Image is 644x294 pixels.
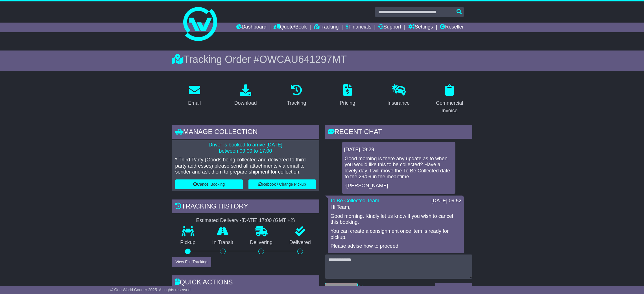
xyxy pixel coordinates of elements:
div: Pricing [340,99,355,107]
a: Insurance [384,82,413,109]
button: View Full Tracking [172,257,211,267]
p: Pickup [172,240,204,246]
p: Please advise how to proceed. [331,243,461,249]
button: Rebook / Change Pickup [248,179,316,189]
div: [DATE] 09:29 [344,147,453,153]
p: Delivering [242,240,281,246]
button: Send a Message [435,283,472,293]
div: Download [234,99,257,107]
p: * Third Party (Goods being collected and delivered to third party addresses) please send all atta... [175,157,316,175]
div: [DATE] 09:52 [431,198,462,204]
p: Good morning. Kindly let us know if you wish to cancel this booking. [331,213,461,225]
div: Email [188,99,201,107]
p: Good morning is there any update as to when you would like this to be collected? Have a lovely da... [345,156,453,180]
a: Quote/Book [273,23,307,32]
div: Tracking Order # [172,53,472,65]
div: RECENT CHAT [325,125,472,140]
a: Tracking [314,23,339,32]
div: Quick Actions [172,275,319,291]
div: Manage collection [172,125,319,140]
p: You can create a consignment once item is ready for pickup. [331,228,461,240]
div: Tracking [287,99,306,107]
div: Tracking history [172,199,319,215]
a: Settings [408,23,433,32]
a: Dashboard [236,23,267,32]
a: To Be Collected Team [330,198,379,203]
span: © One World Courier 2025. All rights reserved. [110,288,192,292]
div: Commercial Invoice [431,99,469,115]
div: Estimated Delivery - [172,218,319,224]
a: Tracking [283,82,310,109]
a: Support [378,23,401,32]
p: -[PERSON_NAME] [345,183,453,189]
button: Cancel Booking [175,179,243,189]
a: Commercial Invoice [427,82,472,117]
a: Download [230,82,260,109]
div: [DATE] 17:00 (GMT +2) [242,218,295,224]
p: Hi Team, [331,204,461,210]
div: Insurance [387,99,410,107]
p: Delivered [281,240,319,246]
a: Reseller [440,23,464,32]
a: Pricing [336,82,359,109]
a: Email [184,82,204,109]
p: Driver is booked to arrive [DATE] between 09:00 to 17:00 [175,142,316,154]
span: OWCAU641297MT [259,54,347,65]
a: Financials [346,23,371,32]
p: In Transit [204,240,242,246]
